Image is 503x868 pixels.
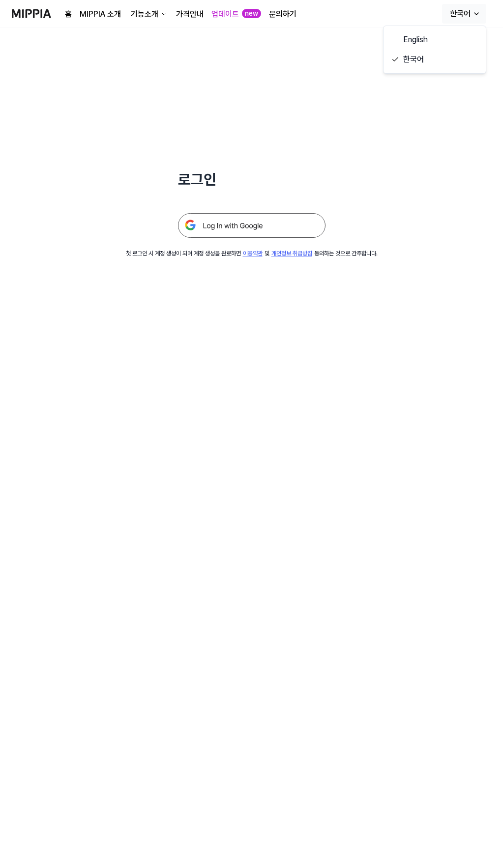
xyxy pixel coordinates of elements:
button: 한국어 [442,4,486,24]
a: 문의하기 [269,8,296,20]
div: 기능소개 [129,8,160,20]
div: new [242,9,261,19]
a: 한국어 [387,50,482,69]
a: MIPPIA 소개 [80,8,121,20]
div: 한국어 [448,8,473,20]
img: 구글 로그인 버튼 [178,213,325,238]
h1: 로그인 [178,169,325,190]
a: 업데이트 [211,8,239,20]
div: 첫 로그인 시 계정 생성이 되며 계정 생성을 완료하면 및 동의하는 것으로 간주합니다. [126,250,378,258]
a: 개인정보 취급방침 [271,250,312,257]
a: 이용약관 [243,250,263,257]
button: 기능소개 [129,8,168,20]
a: 가격안내 [176,8,204,20]
a: English [387,30,482,50]
a: 홈 [65,8,72,20]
